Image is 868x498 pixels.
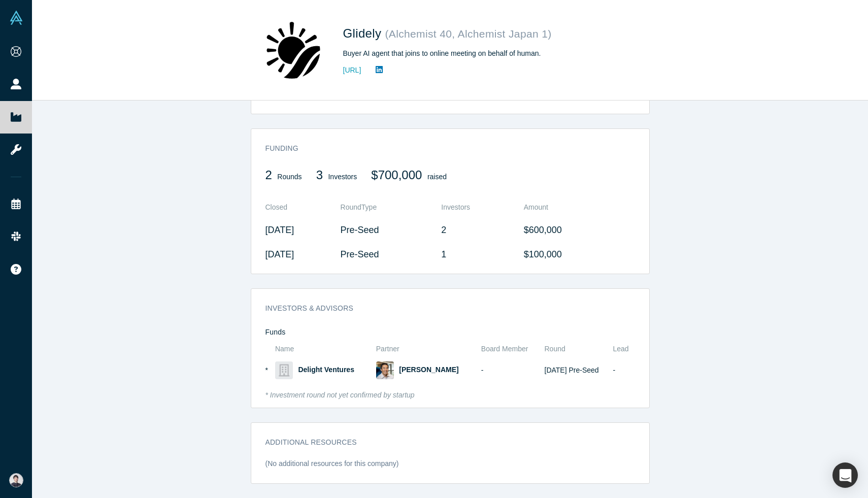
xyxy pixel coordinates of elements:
[316,168,323,182] span: 3
[385,28,551,40] small: ( Alchemist 40, Alchemist Japan 1 )
[517,218,635,242] td: $600,000
[265,196,341,218] th: Closed
[399,366,458,374] a: [PERSON_NAME]
[265,437,621,448] h3: Additional Resources
[272,340,373,358] th: Name
[265,168,302,189] div: Rounds
[361,203,377,211] span: Type
[9,473,23,487] img: Katsutoshi Tabata's Account
[610,340,635,358] th: Lead
[265,168,272,182] span: 2
[517,196,635,218] th: Amount
[478,358,541,383] td: -
[343,48,627,59] div: Buyer AI agent that joins to online meeting on behalf of human.
[610,358,635,383] td: -
[343,26,385,40] span: Glidely
[265,390,635,401] div: * Investment round not yet confirmed by startup
[316,168,357,189] div: Investors
[258,15,329,86] img: Glidely's Logo
[265,143,621,154] h3: Funding
[341,196,442,218] th: Round
[9,11,23,25] img: Alchemist Vault Logo
[371,168,447,189] div: raised
[341,249,379,259] span: Pre-Seed
[541,358,610,383] td: [DATE] Pre-Seed
[343,65,361,76] a: [URL]
[441,242,516,267] td: 1
[481,345,528,353] span: Board Member
[265,458,399,476] div: (No additional resources for this company)
[265,242,341,267] td: [DATE]
[441,196,516,218] th: Investors
[298,366,354,374] a: Delight Ventures
[517,242,635,267] td: $100,000
[371,168,422,182] span: $700,000
[373,340,478,358] th: Partner
[265,328,635,337] h4: Funds
[341,225,379,235] span: Pre-Seed
[376,361,394,379] img: Dai Watanabe
[541,340,610,358] th: Round
[441,218,516,242] td: 2
[265,218,341,242] td: [DATE]
[275,361,293,379] img: Delight Ventures
[265,303,621,314] h3: Investors & Advisors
